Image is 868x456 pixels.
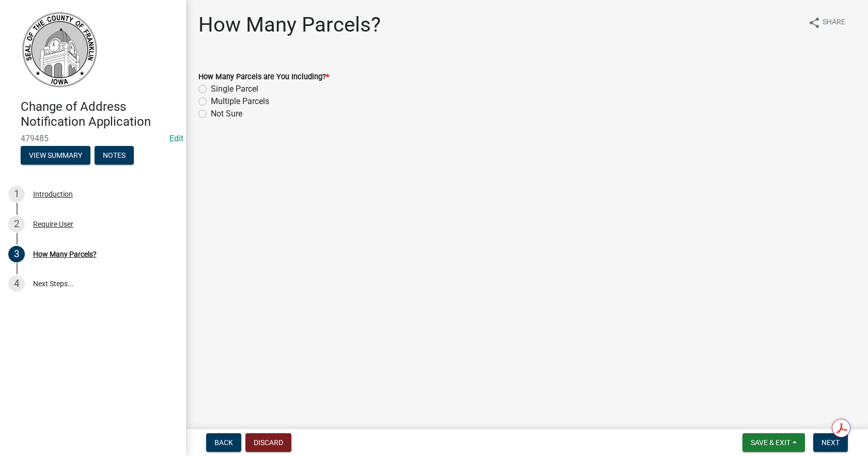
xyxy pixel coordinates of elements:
button: Next [813,433,848,452]
h4: Change of Address Notification Application [21,99,178,129]
label: Single Parcel [211,83,258,95]
wm-modal-confirm: Edit Application Number [169,134,183,143]
label: How Many Parcels are You Including? [198,73,329,81]
a: Edit [169,134,183,143]
span: 479485 [21,134,165,143]
div: 4 [8,275,25,292]
span: Next [822,438,840,447]
label: Multiple Parcels [211,95,269,108]
div: Introduction [33,190,73,198]
button: Back [206,433,241,452]
span: Share [823,17,845,29]
wm-modal-confirm: Notes [95,152,134,160]
div: Require User [33,220,73,228]
button: Save & Exit [742,433,805,452]
button: shareShare [800,12,854,33]
span: Save & Exit [751,438,791,447]
div: 1 [8,186,25,202]
h1: How Many Parcels? [198,12,381,37]
button: Discard [245,433,291,452]
div: 2 [8,216,25,232]
wm-modal-confirm: Summary [21,152,90,160]
button: Notes [95,146,134,165]
img: Franklin County, Iowa [21,11,98,89]
div: 3 [8,246,25,262]
span: Back [214,438,233,447]
div: How Many Parcels? [33,251,97,258]
label: Not Sure [211,108,242,120]
i: share [808,17,820,29]
button: View Summary [21,146,90,165]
